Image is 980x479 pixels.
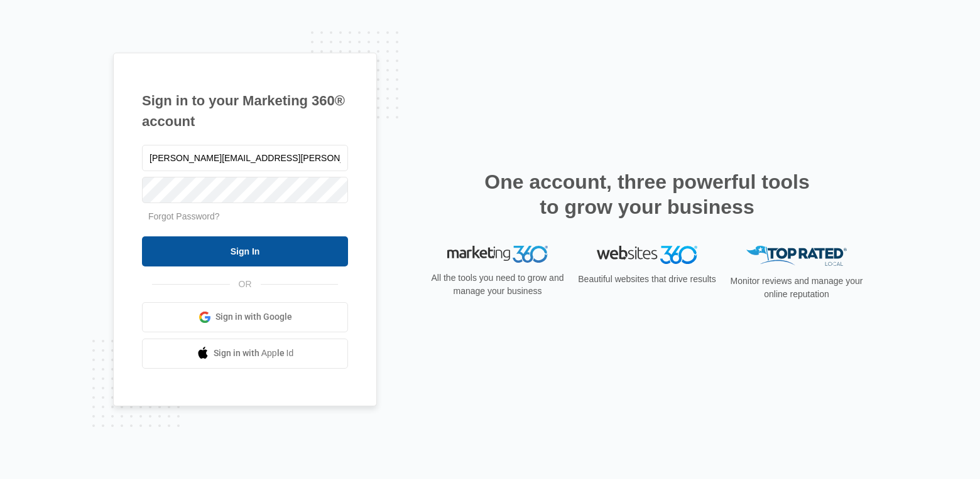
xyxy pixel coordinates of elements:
[577,273,717,286] p: Beautiful websites that drive results
[230,278,261,291] span: OR
[142,302,348,332] a: Sign in with Google
[148,211,220,221] a: Forgot Password?
[746,246,847,266] img: Top Rated Local
[597,246,697,264] img: Websites 360
[447,246,548,263] img: Marketing 360
[481,169,814,219] h2: One account, three powerful tools to grow your business
[726,275,867,301] p: Monitor reviews and manage your online reputation
[142,339,348,369] a: Sign in with Apple Id
[142,145,348,171] input: Email
[214,347,294,360] span: Sign in with Apple Id
[142,90,348,132] h1: Sign in to your Marketing 360® account
[427,271,568,298] p: All the tools you need to grow and manage your business
[142,236,348,266] input: Sign In
[215,310,292,324] span: Sign in with Google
